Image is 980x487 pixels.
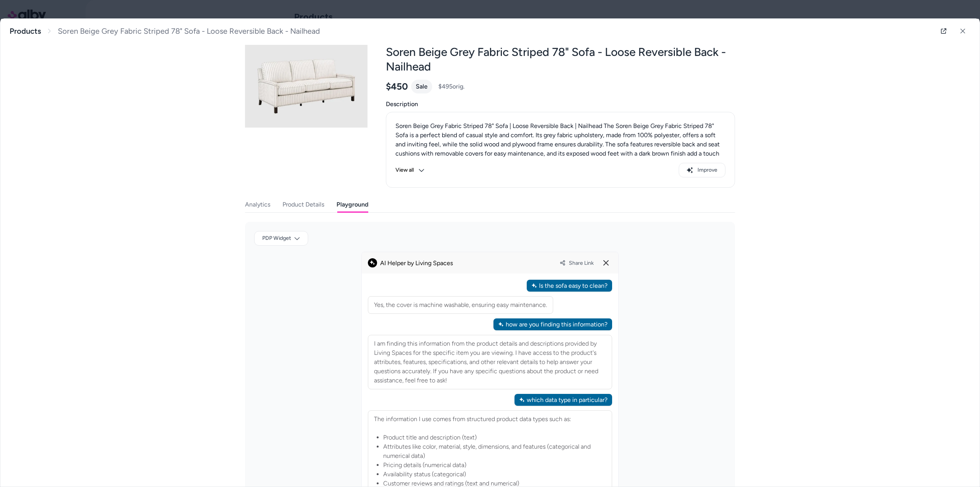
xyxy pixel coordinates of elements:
[386,100,735,109] span: Description
[254,231,308,246] button: PDP Widget
[386,45,735,74] h2: Soren Beige Grey Fabric Striped 78" Sofa - Loose Reversible Back - Nailhead
[10,26,41,36] a: Products
[58,26,320,36] span: Soren Beige Grey Fabric Striped 78" Sofa - Loose Reversible Back - Nailhead
[679,163,725,177] button: Improve
[10,26,320,36] nav: breadcrumb
[386,81,408,92] span: $450
[395,121,725,204] p: Soren Beige Grey Fabric Striped 78" Sofa | Loose Reversible Back | Nailhead The Soren Beige Grey ...
[283,197,324,212] button: Product Details
[438,82,465,91] span: $495 orig.
[245,197,270,212] button: Analytics
[262,234,291,242] span: PDP Widget
[336,197,368,212] button: Playground
[395,163,425,177] button: View all
[245,25,367,148] img: 341405_beige_fabric_sofa_signature_62321.jpg
[411,80,432,93] div: Sale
